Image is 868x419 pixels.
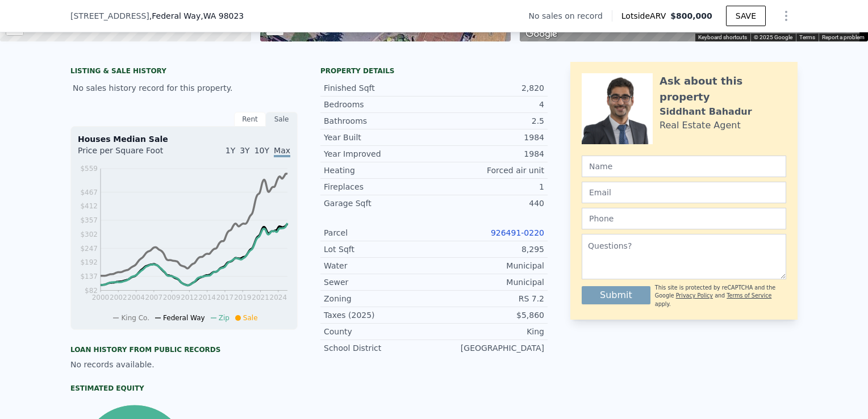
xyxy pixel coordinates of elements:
[270,294,287,301] tspan: 2024
[434,99,544,110] div: 4
[324,198,434,209] div: Garage Sqft
[226,146,235,155] span: 1Y
[676,292,713,299] a: Privacy Policy
[523,27,560,41] img: Google
[163,314,205,322] span: Federal Way
[582,182,786,203] input: Email
[198,294,216,301] tspan: 2014
[70,384,298,393] div: Estimated Equity
[121,314,149,322] span: King Co.
[655,284,786,308] div: This site is protected by reCAPTCHA and the Google and apply.
[324,293,434,304] div: Zoning
[70,359,298,370] div: No records available.
[80,245,98,253] tspan: $247
[324,132,434,143] div: Year Built
[252,294,269,301] tspan: 2021
[92,294,110,301] tspan: 2000
[70,10,149,22] span: [STREET_ADDRESS]
[80,258,98,266] tspan: $192
[324,115,434,127] div: Bathrooms
[266,112,298,127] div: Sale
[80,273,98,280] tspan: $137
[523,27,560,41] a: Open this area in Google Maps (opens a new window)
[582,208,786,229] input: Phone
[234,112,266,127] div: Rent
[434,326,544,337] div: King
[216,294,234,301] tspan: 2017
[324,244,434,255] div: Lot Sqft
[181,294,198,301] tspan: 2012
[660,73,786,105] div: Ask about this property
[434,181,544,192] div: 1
[274,146,290,157] span: Max
[434,342,544,354] div: [GEOGRAPHIC_DATA]
[621,10,670,22] span: Lotside ARV
[698,33,747,41] button: Keyboard shortcuts
[434,293,544,304] div: RS 7.2
[582,286,650,304] button: Submit
[324,82,434,94] div: Finished Sqft
[775,5,798,27] button: Show Options
[163,294,181,301] tspan: 2009
[529,10,612,22] div: No sales on record
[324,165,434,176] div: Heating
[324,181,434,192] div: Fireplaces
[434,198,544,209] div: 440
[434,165,544,176] div: Forced air unit
[80,202,98,210] tspan: $412
[324,309,434,321] div: Taxes (2025)
[149,10,244,22] span: , Federal Way
[324,326,434,337] div: County
[78,145,184,163] div: Price per Square Foot
[822,34,865,40] a: Report a problem
[320,66,548,76] div: Property details
[434,148,544,160] div: 1984
[434,309,544,321] div: $5,860
[726,6,766,26] button: SAVE
[70,78,298,98] div: No sales history record for this property.
[254,146,269,155] span: 10Y
[80,188,98,196] tspan: $467
[434,276,544,288] div: Municipal
[324,148,434,160] div: Year Improved
[78,133,290,145] div: Houses Median Sale
[70,66,298,78] div: LISTING & SALE HISTORY
[434,132,544,143] div: 1984
[80,165,98,173] tspan: $559
[127,294,145,301] tspan: 2004
[324,342,434,354] div: School District
[660,119,741,132] div: Real Estate Agent
[145,294,163,301] tspan: 2007
[85,287,98,295] tspan: $82
[434,82,544,94] div: 2,820
[324,99,434,110] div: Bedrooms
[799,34,815,40] a: Terms
[324,276,434,288] div: Sewer
[434,244,544,255] div: 8,295
[434,260,544,271] div: Municipal
[110,294,127,301] tspan: 2002
[80,216,98,224] tspan: $357
[70,345,298,354] div: Loan history from public records
[219,314,229,322] span: Zip
[201,11,244,20] span: , WA 98023
[491,228,544,237] a: 926491-0220
[727,292,771,299] a: Terms of Service
[582,156,786,177] input: Name
[324,227,434,238] div: Parcel
[434,115,544,127] div: 2.5
[324,260,434,271] div: Water
[670,11,712,20] span: $800,000
[243,314,258,322] span: Sale
[234,294,252,301] tspan: 2019
[240,146,249,155] span: 3Y
[754,34,792,40] span: © 2025 Google
[80,231,98,238] tspan: $302
[660,105,752,119] div: Siddhant Bahadur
